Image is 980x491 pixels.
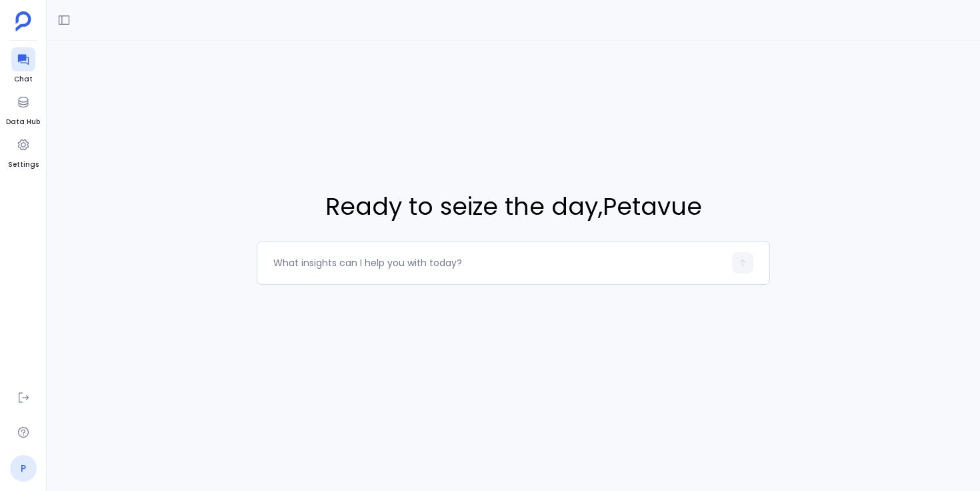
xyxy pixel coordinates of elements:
[6,117,40,127] span: Data Hub
[6,90,40,127] a: Data Hub
[8,159,39,170] span: Settings
[11,47,35,85] a: Chat
[257,189,770,225] span: Ready to seize the day , Petavue
[10,455,37,482] a: P
[8,133,39,170] a: Settings
[15,11,31,31] img: petavue logo
[11,74,35,85] span: Chat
